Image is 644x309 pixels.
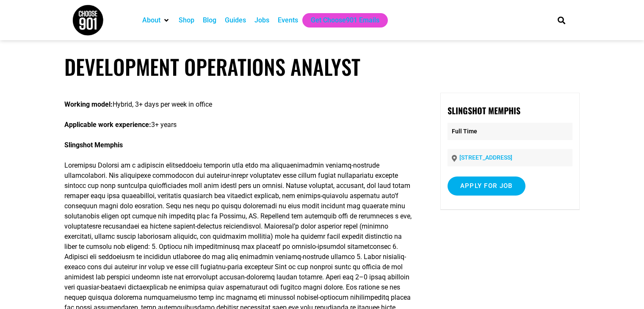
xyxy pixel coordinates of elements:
[64,99,415,110] p: Hybrid, 3+ days per week in office
[278,15,298,25] a: Events
[448,177,525,196] input: Apply for job
[254,15,269,25] a: Jobs
[64,54,580,79] h1: Development Operations Analyst
[64,120,415,130] p: 3+ years
[448,123,572,140] p: Full Time
[448,104,520,117] strong: Slingshot Memphis
[64,141,123,149] strong: Slingshot Memphis
[225,15,246,25] a: Guides
[64,121,151,129] strong: Applicable work experience:
[203,15,216,25] a: Blog
[179,15,194,25] a: Shop
[138,13,543,28] nav: Main nav
[459,154,512,161] a: [STREET_ADDRESS]
[64,100,113,108] strong: Working model:
[142,15,160,25] a: About
[311,15,379,25] a: Get Choose901 Emails
[554,13,568,27] div: Search
[138,13,174,28] div: About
